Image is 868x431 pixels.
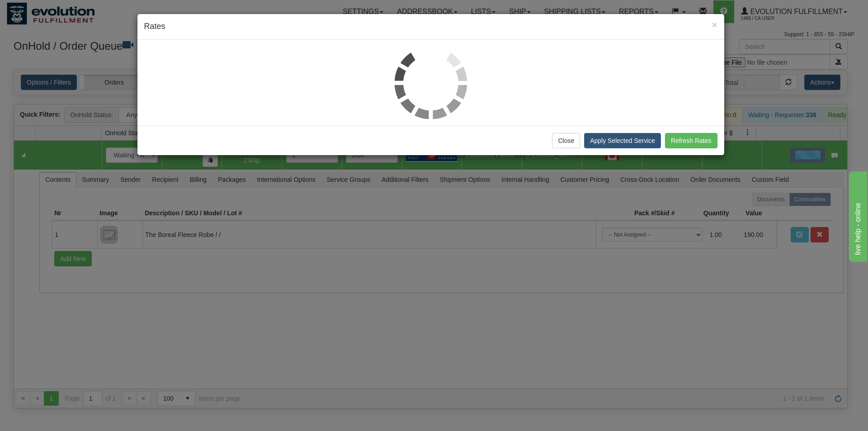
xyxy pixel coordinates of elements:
[847,169,867,261] iframe: chat widget
[712,19,717,30] span: ×
[665,133,717,148] button: Refresh Rates
[552,133,580,148] button: Close
[712,20,717,29] button: Close
[7,5,84,16] div: live help - online
[144,21,717,33] h4: Rates
[584,133,661,148] button: Apply Selected Service
[395,47,467,119] img: loader.gif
